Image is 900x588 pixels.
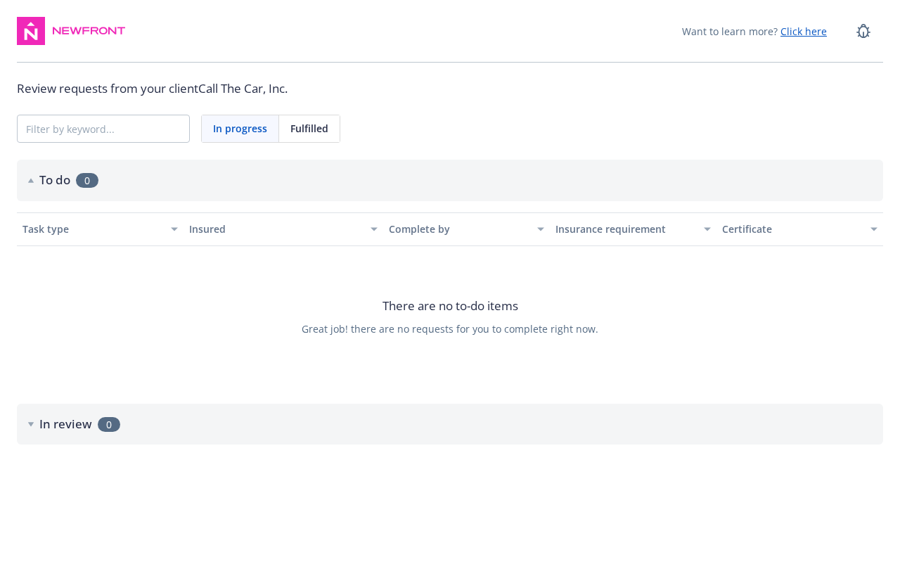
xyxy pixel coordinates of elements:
[302,321,598,336] span: Great job! there are no requests for you to complete right now.
[18,115,189,142] input: Filter by keyword...
[51,24,127,38] img: Newfront Logo
[39,171,70,189] h2: To do
[722,222,862,236] div: Certificate
[682,24,827,39] span: Want to learn more?
[76,173,98,188] span: 0
[189,222,362,236] div: Insured
[17,212,184,246] button: Task type
[22,222,162,236] div: Task type
[383,212,550,246] button: Complete by
[849,17,877,45] a: Report a Bug
[780,25,827,38] a: Click here
[290,121,328,136] span: Fulfilled
[39,415,92,433] h2: In review
[98,417,120,432] span: 0
[555,222,695,236] div: Insurance requirement
[382,297,518,315] span: There are no to-do items
[17,17,45,45] img: navigator-logo.svg
[17,79,883,98] div: Review requests from your client Call The Car, Inc.
[184,212,383,246] button: Insured
[213,121,267,136] span: In progress
[389,222,529,236] div: Complete by
[550,212,716,246] button: Insurance requirement
[716,212,883,246] button: Certificate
